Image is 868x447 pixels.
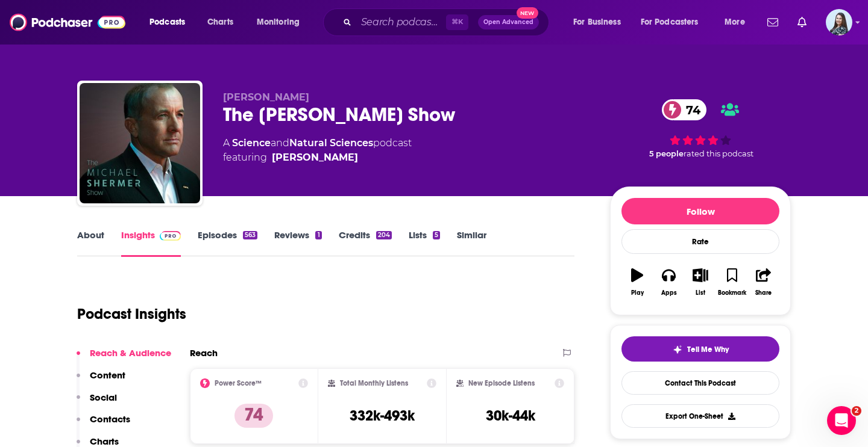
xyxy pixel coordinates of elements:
span: Monitoring [257,14,300,31]
button: Follow [621,198,779,224]
p: Content [90,369,125,381]
p: Social [90,392,117,403]
p: 74 [234,404,273,428]
div: Search podcasts, credits, & more... [335,8,561,36]
h2: New Episode Listens [468,379,535,387]
div: Play [631,289,644,297]
p: Charts [90,436,119,447]
span: Logged in as brookefortierpr [826,9,852,35]
a: Credits204 [339,229,392,257]
div: 74 5 peoplerated this podcast [610,91,791,166]
img: Podchaser Pro [160,231,181,241]
div: List [696,289,705,297]
h2: Reach [190,347,218,359]
button: Open AdvancedNew [478,15,539,29]
span: Tell Me Why [687,345,729,354]
div: Bookmark [718,289,746,297]
span: ⌘ K [446,14,468,30]
div: Share [755,289,772,297]
h3: 30k-44k [486,407,535,425]
span: Charts [207,14,233,31]
span: More [725,14,745,31]
button: Contacts [77,413,130,436]
a: Reviews1 [274,229,321,257]
a: Show notifications dropdown [763,12,783,32]
div: 1 [315,231,321,239]
span: Podcasts [149,14,185,31]
h2: Power Score™ [215,379,262,387]
h1: Podcast Insights [77,305,186,323]
div: 204 [376,231,392,239]
a: Charts [200,13,241,32]
span: For Business [573,14,621,31]
div: Rate [621,229,779,254]
button: Content [77,369,125,392]
div: A podcast [223,136,412,165]
button: Play [621,260,653,304]
div: Apps [661,289,677,297]
span: New [517,7,538,19]
button: Show profile menu [826,9,852,35]
button: Social [77,392,117,414]
div: 563 [243,231,257,239]
a: Lists5 [409,229,440,257]
p: Contacts [90,413,130,425]
a: Episodes563 [198,229,257,257]
span: [PERSON_NAME] [223,91,309,103]
span: and [271,137,289,149]
a: 74 [662,99,706,120]
img: User Profile [826,9,852,35]
a: Contact This Podcast [621,371,779,395]
button: open menu [633,13,716,32]
a: Show notifications dropdown [793,12,811,32]
span: 74 [674,99,706,120]
p: Reach & Audience [90,347,171,359]
iframe: Intercom live chat [827,406,856,435]
a: InsightsPodchaser Pro [121,229,181,257]
a: Similar [457,229,486,257]
img: tell me why sparkle [673,345,682,354]
span: 5 people [649,149,684,158]
button: open menu [716,13,760,32]
span: For Podcasters [641,14,699,31]
button: Bookmark [716,260,747,304]
h2: Total Monthly Listens [340,379,408,387]
button: open menu [248,13,315,32]
span: Open Advanced [483,19,533,25]
h3: 332k-493k [350,407,415,425]
a: Natural Sciences [289,137,373,149]
img: The Michael Shermer Show [80,83,200,203]
button: tell me why sparkleTell Me Why [621,336,779,362]
button: Export One-Sheet [621,404,779,428]
button: Reach & Audience [77,347,171,369]
a: About [77,229,104,257]
input: Search podcasts, credits, & more... [356,13,446,32]
button: open menu [141,13,201,32]
button: List [685,260,716,304]
a: Science [232,137,271,149]
button: Apps [653,260,684,304]
img: Podchaser - Follow, Share and Rate Podcasts [10,11,125,34]
button: Share [748,260,779,304]
button: open menu [565,13,636,32]
div: 5 [433,231,440,239]
span: featuring [223,150,412,165]
span: 2 [852,406,861,416]
a: Michael Shermer [272,150,358,165]
span: rated this podcast [684,149,753,158]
